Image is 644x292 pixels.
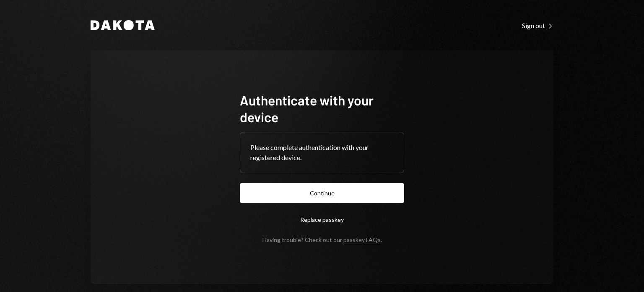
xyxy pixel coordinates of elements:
div: Please complete authentication with your registered device. [250,142,394,163]
a: passkey FAQs [343,236,381,244]
div: Having trouble? Check out our . [262,236,382,243]
h1: Authenticate with your device [240,92,404,125]
button: Replace passkey [240,210,404,229]
a: Sign out [522,21,553,30]
button: Continue [240,183,404,203]
div: Sign out [522,21,553,30]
